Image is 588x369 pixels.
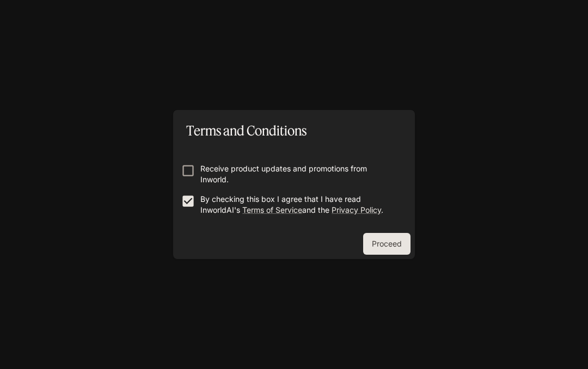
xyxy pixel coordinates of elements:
[242,205,302,214] a: Terms of Service
[200,163,396,185] p: Receive product updates and promotions from Inworld.
[186,121,307,140] p: Terms and Conditions
[332,205,381,214] a: Privacy Policy
[200,194,396,216] p: By checking this box I agree that I have read InworldAI's and the .
[363,233,411,255] button: Proceed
